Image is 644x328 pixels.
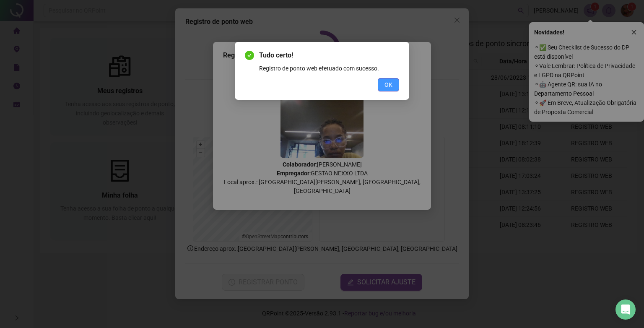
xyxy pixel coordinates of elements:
[245,51,254,60] span: check-circle
[384,80,392,89] span: OK
[259,64,399,73] div: Registro de ponto web efetuado com sucesso.
[259,50,399,60] span: Tudo certo!
[378,78,399,91] button: OK
[615,299,636,320] div: Open Intercom Messenger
